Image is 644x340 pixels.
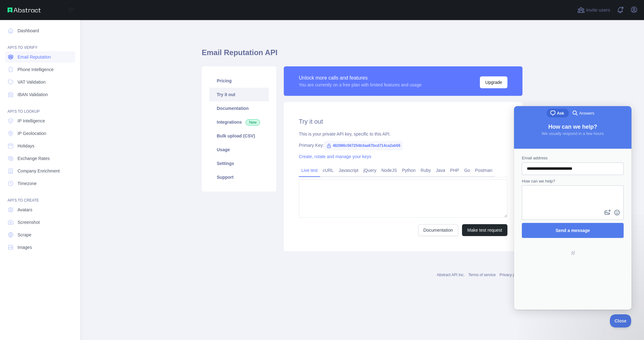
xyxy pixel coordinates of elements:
[5,153,75,164] a: Exchange Rates
[18,155,50,162] span: Exchange Rates
[576,5,611,15] button: Invite users
[5,115,75,126] a: IP Intelligence
[5,51,75,63] a: Email Reputation
[299,82,422,88] div: You are currently on a free plan with limited features and usage
[336,165,361,175] a: Javascript
[18,232,31,238] span: Scrape
[209,101,269,115] a: Documentation
[299,165,320,175] a: Live test
[18,91,48,98] span: IBAN Validation
[5,165,75,177] a: Company Enrichment
[5,25,75,36] a: Dashboard
[209,129,269,143] a: Bulk upload (CSV)
[18,79,45,85] span: VAT Validation
[379,165,399,175] a: NodeJS
[299,117,507,126] h2: Try it out
[5,229,75,240] a: Scrape
[18,168,60,174] span: Company Enrichment
[361,165,379,175] a: jQuery
[209,74,269,88] a: Pricing
[5,178,75,189] a: Timezone
[5,89,75,100] a: IBAN Validation
[202,48,522,63] h1: Email Reputation API
[18,130,46,137] span: IP Geolocation
[18,66,54,73] span: Phone Intelligence
[610,314,631,327] iframe: Help Scout Beacon - Close
[5,190,75,203] div: API'S TO CREATE
[480,76,507,88] button: Upgrade
[18,180,37,187] span: Timezone
[468,273,496,277] a: Terms of service
[324,141,403,150] span: 482986c567254b3aa67bcd714ca2ab56
[299,131,507,137] div: This is your private API key, specific to this API.
[448,165,462,175] a: PHP
[299,154,371,159] a: Create, rotate and manage your keys
[399,165,418,175] a: Python
[209,143,269,157] a: Usage
[434,165,448,175] a: Java
[586,7,610,14] span: Invite users
[8,8,41,13] img: Abstract API
[462,224,507,236] button: Make test request
[514,106,631,310] iframe: Help Scout Beacon - Live Chat, Contact Form, and Knowledge Base
[437,273,465,277] a: Abstract API Inc.
[209,88,269,101] a: Try it out
[18,118,45,124] span: IP Intelligence
[18,207,32,213] span: Avatars
[18,54,51,60] span: Email Reputation
[246,119,260,126] span: New
[209,115,269,129] a: Integrations New
[299,74,422,82] div: Unlock more calls and features
[5,38,75,50] div: API'S TO VERIFY
[18,143,34,149] span: Holidays
[5,217,75,228] a: Screenshot
[462,165,473,175] a: Go
[209,157,269,170] a: Settings
[209,170,269,184] a: Support
[299,142,507,148] div: Primary Key:
[5,204,75,215] a: Avatars
[418,224,458,236] a: Documentation
[320,165,336,175] a: cURL
[473,165,495,175] a: Postman
[5,76,75,88] a: VAT Validation
[5,64,75,75] a: Phone Intelligence
[5,140,75,152] a: Holidays
[5,128,75,139] a: IP Geolocation
[5,242,75,253] a: Images
[500,273,522,277] a: Privacy policy
[5,101,75,114] div: API'S TO LOOKUP
[18,219,40,225] span: Screenshot
[418,165,434,175] a: Ruby
[18,244,32,250] span: Images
